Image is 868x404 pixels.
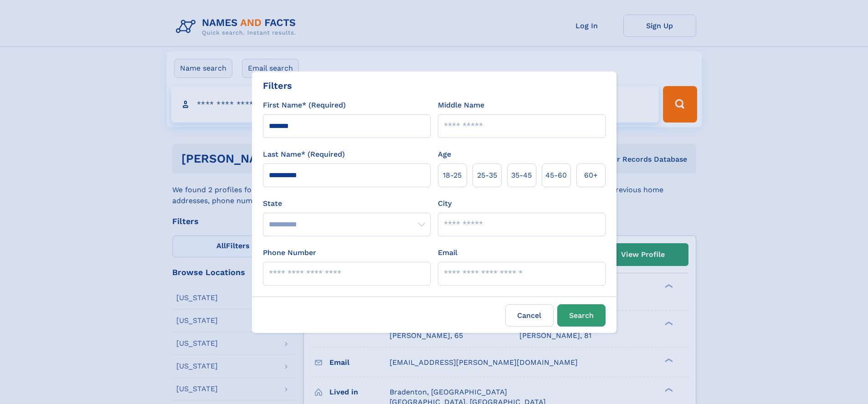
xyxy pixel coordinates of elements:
label: Middle Name [438,100,484,111]
button: Search [557,304,606,327]
span: 25‑35 [477,170,497,181]
span: 35‑45 [511,170,532,181]
div: Filters [263,79,292,92]
label: Email [438,247,457,258]
span: 60+ [584,170,598,181]
label: Age [438,149,451,160]
span: 45‑60 [545,170,567,181]
label: First Name* (Required) [263,100,346,111]
label: State [263,198,431,209]
span: 18‑25 [443,170,462,181]
label: City [438,198,452,209]
label: Phone Number [263,247,316,258]
label: Last Name* (Required) [263,149,345,160]
label: Cancel [505,304,554,327]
